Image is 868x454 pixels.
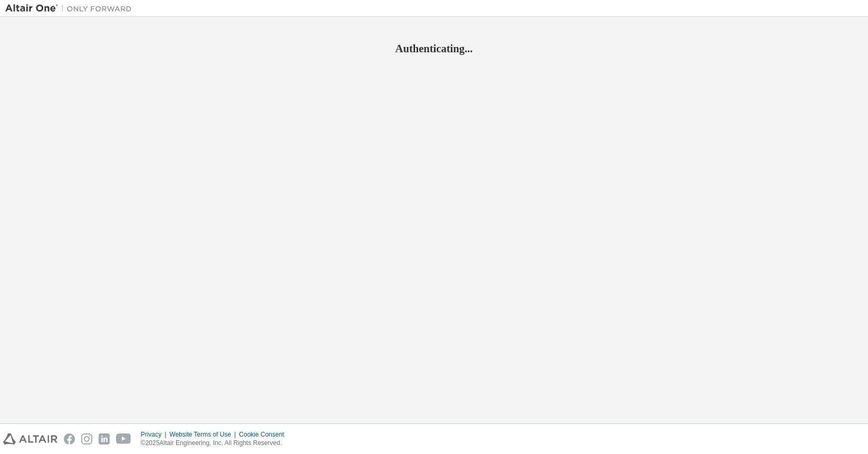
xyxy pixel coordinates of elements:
[116,433,131,444] img: youtube.svg
[141,439,291,448] p: © 2025 Altair Engineering, Inc. All Rights Reserved.
[141,430,169,439] div: Privacy
[99,433,110,444] img: linkedin.svg
[81,433,92,444] img: instagram.svg
[3,433,57,444] img: altair_logo.svg
[5,3,137,14] img: Altair One
[239,430,290,439] div: Cookie Consent
[5,42,863,55] h2: Authenticating...
[169,430,239,439] div: Website Terms of Use
[64,433,75,444] img: facebook.svg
